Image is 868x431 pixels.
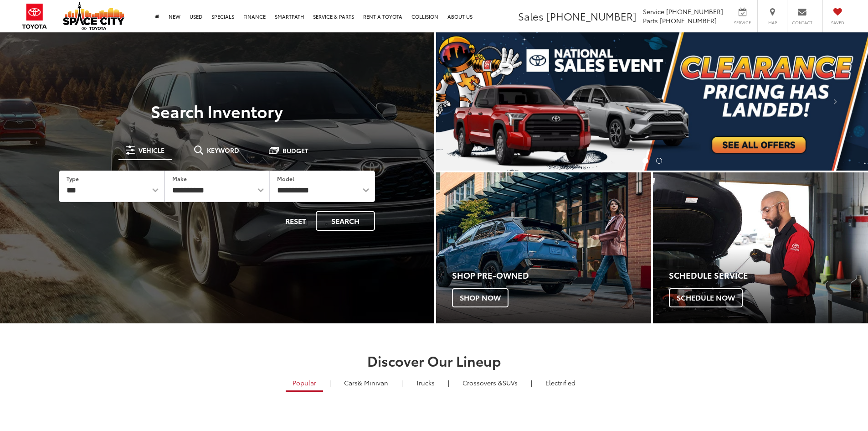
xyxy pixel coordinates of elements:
[643,16,658,25] span: Parts
[452,288,508,307] span: Shop Now
[337,375,395,390] a: Cars
[436,51,501,152] button: Click to view previous picture.
[518,9,544,23] span: Sales
[436,172,651,323] div: Toyota
[792,20,812,26] span: Contact
[316,211,375,231] button: Search
[38,102,396,120] h3: Search Inventory
[803,51,868,152] button: Click to view next picture.
[277,175,294,182] label: Model
[539,375,582,390] a: Electrified
[660,16,717,25] span: [PHONE_NUMBER]
[67,175,79,182] label: Type
[656,158,662,164] li: Go to slide number 2.
[286,375,323,392] a: Popular
[462,378,503,387] span: Crossovers &
[358,378,388,387] span: & Minivan
[732,20,753,26] span: Service
[653,172,868,323] div: Toyota
[643,7,664,16] span: Service
[409,375,442,390] a: Trucks
[446,378,452,387] li: |
[113,353,755,368] h2: Discover Our Lineup
[669,271,868,280] h4: Schedule Service
[282,147,308,154] span: Budget
[139,147,164,153] span: Vehicle
[546,9,637,23] span: [PHONE_NUMBER]
[63,2,124,30] img: Space City Toyota
[456,375,524,390] a: SUVs
[642,158,648,164] li: Go to slide number 1.
[399,378,405,387] li: |
[207,147,239,153] span: Keyword
[452,271,651,280] h4: Shop Pre-Owned
[172,175,187,182] label: Make
[669,288,743,307] span: Schedule Now
[827,20,847,26] span: Saved
[529,378,534,387] li: |
[327,378,333,387] li: |
[436,172,651,323] a: Shop Pre-Owned Shop Now
[277,211,314,231] button: Reset
[653,172,868,323] a: Schedule Service Schedule Now
[762,20,782,26] span: Map
[666,7,723,16] span: [PHONE_NUMBER]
